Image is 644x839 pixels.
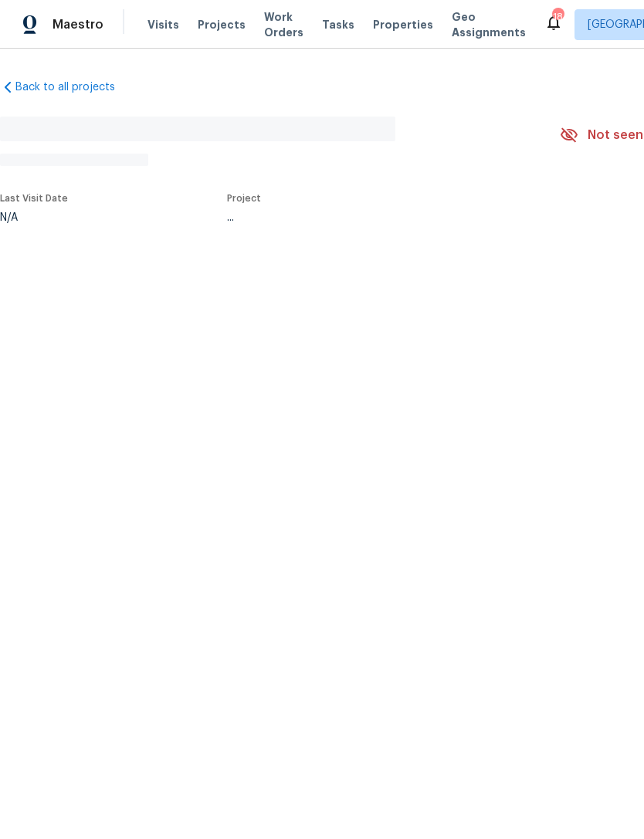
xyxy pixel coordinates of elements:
[264,9,303,40] span: Work Orders
[452,9,526,40] span: Geo Assignments
[552,9,563,25] div: 18
[53,17,103,32] span: Maestro
[322,19,354,30] span: Tasks
[147,17,179,32] span: Visits
[227,194,261,203] span: Project
[373,17,433,32] span: Properties
[227,212,524,223] div: ...
[198,17,246,32] span: Projects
